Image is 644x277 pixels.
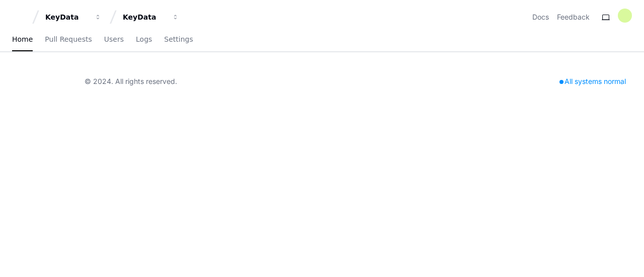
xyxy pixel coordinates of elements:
[104,36,124,42] span: Users
[164,28,193,51] a: Settings
[45,28,92,51] a: Pull Requests
[45,36,92,42] span: Pull Requests
[532,12,549,22] a: Docs
[557,12,590,22] button: Feedback
[119,8,183,26] button: KeyData
[85,76,177,86] div: © 2024. All rights reserved.
[104,28,124,51] a: Users
[136,28,152,51] a: Logs
[41,8,106,26] button: KeyData
[123,12,166,22] div: KeyData
[164,36,193,42] span: Settings
[45,12,89,22] div: KeyData
[12,36,33,42] span: Home
[12,28,33,51] a: Home
[136,36,152,42] span: Logs
[553,74,632,88] div: All systems normal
